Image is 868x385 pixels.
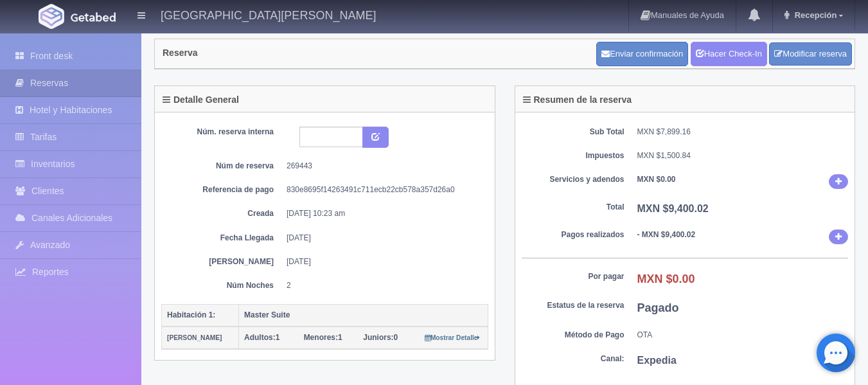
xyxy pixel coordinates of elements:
[244,333,276,342] strong: Adultos:
[637,150,849,161] dd: MXN $1,500.84
[522,330,624,341] dt: Método de Pago
[161,6,376,22] h4: [GEOGRAPHIC_DATA][PERSON_NAME]
[244,333,279,342] span: 1
[171,161,274,172] dt: Núm de reserva
[304,333,342,342] span: 1
[522,300,624,311] dt: Estatus de la reserva
[792,10,837,20] span: Recepción
[363,333,398,342] span: 0
[637,301,679,314] b: Pagado
[71,12,116,22] img: Getabed
[522,150,624,161] dt: Impuestos
[287,208,479,219] dd: [DATE] 10:23 am
[304,333,338,342] strong: Menores:
[637,230,696,239] b: - MXN $9,400.02
[425,334,481,341] small: Mostrar Detalle
[637,203,709,214] b: MXN $9,400.02
[596,42,688,66] button: Enviar confirmación
[769,42,852,66] a: Modificar reserva
[691,42,767,66] a: Hacer Check-In
[163,48,198,58] h4: Reserva
[163,95,239,105] h4: Detalle General
[637,127,849,138] dd: MXN $7,899.16
[522,127,624,138] dt: Sub Total
[171,256,274,267] dt: [PERSON_NAME]
[287,256,479,267] dd: [DATE]
[637,355,677,366] b: Expedia
[287,161,479,172] dd: 269443
[522,271,624,282] dt: Por pagar
[287,233,479,244] dd: [DATE]
[39,4,64,29] img: Getabed
[171,127,274,138] dt: Núm. reserva interna
[287,184,479,195] dd: 830e8695f14263491c711ecb22cb578a357d26a0
[637,273,695,285] b: MXN $0.00
[171,280,274,291] dt: Núm Noches
[425,333,481,342] a: Mostrar Detalle
[171,233,274,244] dt: Fecha Llegada
[239,304,488,327] th: Master Suite
[287,280,479,291] dd: 2
[522,174,624,185] dt: Servicios y adendos
[522,354,624,364] dt: Canal:
[637,330,849,341] dd: OTA
[363,333,393,342] strong: Juniors:
[523,95,632,105] h4: Resumen de la reserva
[637,175,676,184] b: MXN $0.00
[522,229,624,240] dt: Pagos realizados
[522,202,624,213] dt: Total
[167,310,215,319] b: Habitación 1:
[167,334,222,341] small: [PERSON_NAME]
[171,184,274,195] dt: Referencia de pago
[171,208,274,219] dt: Creada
